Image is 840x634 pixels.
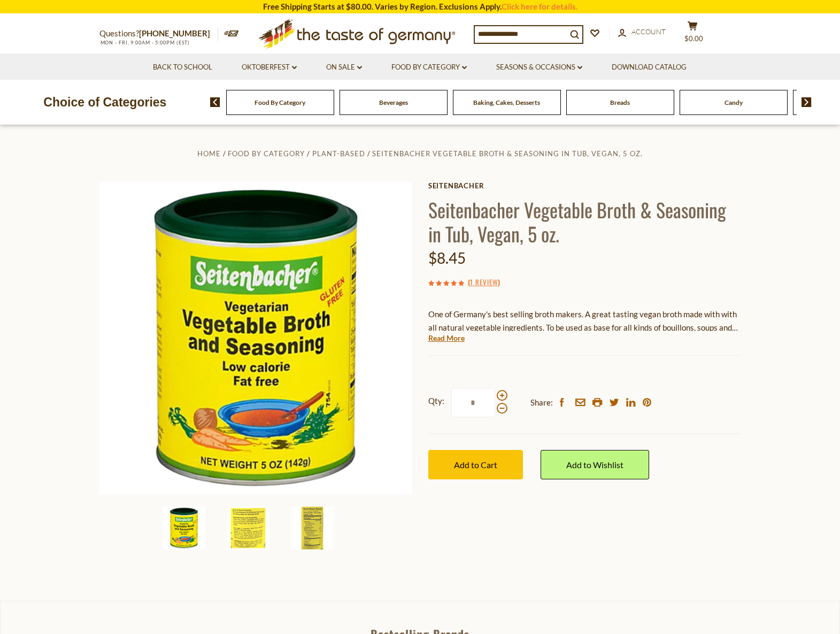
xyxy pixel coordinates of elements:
a: Home [197,149,221,158]
a: 1 Review [470,277,498,288]
a: Breads [610,98,630,106]
input: Qty: [451,388,495,417]
a: Add to Wishlist [541,450,649,479]
p: Questions? [99,27,218,41]
a: Seitenbacher Vegetable Broth & Seasoning in Tub, Vegan, 5 oz. [372,149,643,158]
a: Download Catalog [612,62,687,73]
button: $0.00 [677,21,709,48]
a: [PHONE_NUMBER] [139,28,210,38]
span: $8.45 [428,249,466,267]
a: Read More [428,333,465,343]
a: Candy [725,98,743,106]
img: Seitenbacher Vegetable Broth & Seasoning in Tub, Vegan, 5 oz. [291,507,334,549]
a: Back to School [153,62,212,73]
span: $0.00 [684,34,703,43]
a: On Sale [326,62,362,73]
h1: Seitenbacher Vegetable Broth & Seasoning in Tub, Vegan, 5 oz. [428,197,741,246]
img: Seitenbacher Vegetable Broth & Seasoning in Tub, Vegan, 5 oz. [227,507,269,549]
a: Baking, Cakes, Desserts [473,98,540,106]
a: Food By Category [391,62,467,73]
span: Account [631,27,666,36]
a: Account [618,26,666,38]
a: Click here for details. [502,2,577,11]
a: Food By Category [255,98,305,106]
a: Food By Category [228,149,305,158]
span: Share: [530,396,553,409]
strong: Qty: [428,394,444,408]
img: previous arrow [210,97,220,107]
button: Add to Cart [428,450,523,479]
a: Oktoberfest [242,62,297,73]
span: Add to Cart [454,460,497,470]
img: Seitenbacher Vegetable Broth & Seasoning in Tub, Vegan, 5 oz. [99,181,412,494]
img: next arrow [802,97,812,107]
a: Seitenbacher [428,181,741,190]
a: Plant-Based [312,149,365,158]
img: Seitenbacher Vegetable Broth & Seasoning in Tub, Vegan, 5 oz. [163,507,205,549]
span: ( ) [468,277,500,287]
a: Seasons & Occasions [496,62,582,73]
a: Beverages [379,98,408,106]
span: MON - FRI, 9:00AM - 5:00PM (EST) [99,40,190,45]
p: One of Germany's best selling broth makers. A great tasting vegan broth made with with all natura... [428,308,741,334]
